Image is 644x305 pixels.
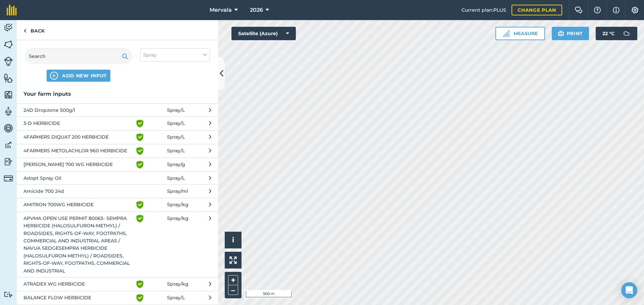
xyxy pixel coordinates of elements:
img: svg+xml;base64,PD94bWwgdmVyc2lvbj0iMS4wIiBlbmNvZGluZz0idXRmLTgiPz4KPCEtLSBHZW5lcmF0b3I6IEFkb2JlIE... [4,140,13,150]
span: Spray [143,51,157,59]
span: Spray / kg [167,280,189,288]
img: Two speech bubbles overlapping with the left bubble in the forefront [575,7,583,13]
span: 4FARMERS METOLACHLOR 960 HERBICIDE [23,147,133,155]
span: AMITRON 700WG HERBICIDE [23,201,133,209]
span: Spray / ml [167,187,188,195]
button: [PERSON_NAME] 700 WG HERBICIDE Spray/g [17,158,218,171]
img: A cog icon [631,7,639,13]
span: 4FARMERS DIQUAT 200 HERBICIDE [23,133,133,141]
img: svg+xml;base64,PD94bWwgdmVyc2lvbj0iMS4wIiBlbmNvZGluZz0idXRmLTgiPz4KPCEtLSBHZW5lcmF0b3I6IEFkb2JlIE... [4,157,13,167]
button: APVMA OPEN USE PERMIT 80065- SEMPRA HERBICIDE (HALOSULFURON-METHYL) / ROADSIDES, RIGHTS-OF-WAY, F... [17,212,218,277]
img: Four arrows, one pointing top left, one top right, one bottom right and the last bottom left [229,256,237,264]
span: Amicide 700 24d [23,187,133,195]
span: Mervala [210,6,232,14]
span: 22 ° C [602,27,614,40]
img: svg+xml;base64,PHN2ZyB4bWxucz0iaHR0cDovL3d3dy53My5vcmcvMjAwMC9zdmciIHdpZHRoPSIxOSIgaGVpZ2h0PSIyNC... [122,52,128,60]
span: i [232,236,234,244]
span: Spray / kg [167,215,189,275]
span: BALANCE FLOW HERBICIDE [23,294,133,302]
img: svg+xml;base64,PHN2ZyB4bWxucz0iaHR0cDovL3d3dy53My5vcmcvMjAwMC9zdmciIHdpZHRoPSI1NiIgaGVpZ2h0PSI2MC... [4,73,13,83]
input: Search [25,48,132,64]
button: Adopt Spray Oil Spray/L [17,171,218,184]
button: Amicide 700 24d Spray/ml [17,184,218,198]
span: Spray / kg [167,201,189,209]
img: svg+xml;base64,PHN2ZyB4bWxucz0iaHR0cDovL3d3dy53My5vcmcvMjAwMC9zdmciIHdpZHRoPSIxNCIgaGVpZ2h0PSIyNC... [50,72,58,80]
span: 3-D HERBICIDE [23,120,133,128]
img: svg+xml;base64,PD94bWwgdmVyc2lvbj0iMS4wIiBlbmNvZGluZz0idXRmLTgiPz4KPCEtLSBHZW5lcmF0b3I6IEFkb2JlIE... [620,27,633,40]
span: 2026 [250,6,263,14]
button: + [228,275,238,285]
button: 24D Dropzone 500g/l Spray/L [17,103,218,117]
img: svg+xml;base64,PHN2ZyB4bWxucz0iaHR0cDovL3d3dy53My5vcmcvMjAwMC9zdmciIHdpZHRoPSI5IiBoZWlnaHQ9IjI0Ii... [23,27,26,35]
span: APVMA OPEN USE PERMIT 80065- SEMPRA HERBICIDE (HALOSULFURON-METHYL) / ROADSIDES, RIGHTS-OF-WAY, F... [23,215,133,275]
button: Measure [495,27,545,40]
img: Ruler icon [503,30,509,37]
span: Spray / L [167,147,185,155]
img: svg+xml;base64,PHN2ZyB4bWxucz0iaHR0cDovL3d3dy53My5vcmcvMjAwMC9zdmciIHdpZHRoPSI1NiIgaGVpZ2h0PSI2MC... [4,40,13,50]
img: svg+xml;base64,PD94bWwgdmVyc2lvbj0iMS4wIiBlbmNvZGluZz0idXRmLTgiPz4KPCEtLSBHZW5lcmF0b3I6IEFkb2JlIE... [4,23,13,33]
img: svg+xml;base64,PHN2ZyB4bWxucz0iaHR0cDovL3d3dy53My5vcmcvMjAwMC9zdmciIHdpZHRoPSIxOSIgaGVpZ2h0PSIyNC... [558,29,564,37]
button: ADD NEW INPUT [47,70,110,82]
img: svg+xml;base64,PD94bWwgdmVyc2lvbj0iMS4wIiBlbmNvZGluZz0idXRmLTgiPz4KPCEtLSBHZW5lcmF0b3I6IEFkb2JlIE... [4,106,13,117]
button: BALANCE FLOW HERBICIDE Spray/L [17,291,218,305]
button: Print [552,27,589,40]
button: Spray [140,48,210,62]
span: ATRADEX WG HERBICIDE [23,280,133,288]
button: – [228,285,238,295]
button: 22 °C [596,27,637,40]
span: Spray / L [167,294,185,302]
span: [PERSON_NAME] 700 WG HERBICIDE [23,161,133,169]
img: svg+xml;base64,PHN2ZyB4bWxucz0iaHR0cDovL3d3dy53My5vcmcvMjAwMC9zdmciIHdpZHRoPSI1NiIgaGVpZ2h0PSI2MC... [4,90,13,100]
button: ATRADEX WG HERBICIDE Spray/kg [17,277,218,291]
span: Spray / L [167,174,185,182]
button: AMITRON 700WG HERBICIDE Spray/kg [17,198,218,212]
span: Adopt Spray Oil [23,174,133,182]
a: Back [17,20,51,40]
img: svg+xml;base64,PD94bWwgdmVyc2lvbj0iMS4wIiBlbmNvZGluZz0idXRmLTgiPz4KPCEtLSBHZW5lcmF0b3I6IEFkb2JlIE... [4,291,13,298]
button: 4FARMERS DIQUAT 200 HERBICIDE Spray/L [17,130,218,144]
span: 24D Dropzone 500g/l [23,106,133,114]
img: svg+xml;base64,PD94bWwgdmVyc2lvbj0iMS4wIiBlbmNvZGluZz0idXRmLTgiPz4KPCEtLSBHZW5lcmF0b3I6IEFkb2JlIE... [4,174,13,183]
span: Current plan : PLUS [462,6,506,14]
button: 4FARMERS METOLACHLOR 960 HERBICIDE Spray/L [17,144,218,158]
img: svg+xml;base64,PD94bWwgdmVyc2lvbj0iMS4wIiBlbmNvZGluZz0idXRmLTgiPz4KPCEtLSBHZW5lcmF0b3I6IEFkb2JlIE... [4,57,13,66]
img: A question mark icon [593,7,601,13]
img: fieldmargin Logo [7,5,17,15]
a: Change plan [512,5,562,15]
span: Spray / g [167,161,185,169]
button: i [225,232,241,248]
button: 3-D HERBICIDE Spray/L [17,117,218,130]
button: Satellite (Azure) [231,27,296,40]
img: svg+xml;base64,PD94bWwgdmVyc2lvbj0iMS4wIiBlbmNvZGluZz0idXRmLTgiPz4KPCEtLSBHZW5lcmF0b3I6IEFkb2JlIE... [4,123,13,133]
img: svg+xml;base64,PHN2ZyB4bWxucz0iaHR0cDovL3d3dy53My5vcmcvMjAwMC9zdmciIHdpZHRoPSIxNyIgaGVpZ2h0PSIxNy... [613,6,620,14]
span: Spray / L [167,106,185,114]
span: Spray / L [167,133,185,141]
span: ADD NEW INPUT [62,72,107,79]
h3: Your farm inputs [17,90,218,98]
span: Spray / L [167,120,185,128]
div: Open Intercom Messenger [621,282,637,298]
